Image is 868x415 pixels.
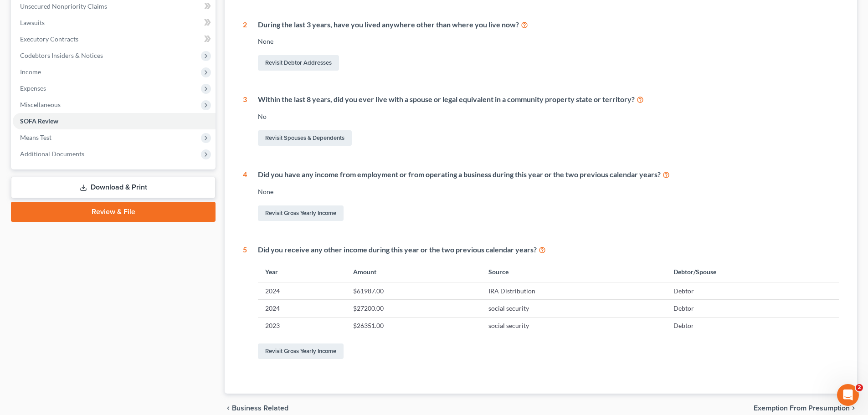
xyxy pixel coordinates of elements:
[232,405,288,412] span: Business Related
[13,113,216,129] a: SOFA Review
[20,51,103,59] span: Codebtors Insiders & Notices
[20,35,78,43] span: Executory Contracts
[666,262,839,282] th: Debtor/Spouse
[13,31,216,47] a: Executory Contracts
[20,2,107,10] span: Unsecured Nonpriority Claims
[837,384,859,406] iframe: Intercom live chat
[11,202,216,222] a: Review & File
[243,169,247,223] div: 4
[346,282,482,299] td: $61987.00
[258,262,345,282] th: Year
[481,317,666,334] td: social security
[20,101,61,108] span: Miscellaneous
[20,117,58,125] span: SOFA Review
[20,133,51,141] span: Means Test
[258,169,839,180] div: Did you have any income from employment or from operating a business during this year or the two ...
[11,177,216,198] a: Download & Print
[258,130,352,146] a: Revisit Spouses & Dependents
[13,15,216,31] a: Lawsuits
[666,300,839,317] td: Debtor
[258,282,345,299] td: 2024
[243,20,247,73] div: 2
[258,245,839,255] div: Did you receive any other income during this year or the two previous calendar years?
[754,405,857,412] button: Exemption from Presumption chevron_right
[856,384,863,391] span: 2
[481,282,666,299] td: IRA Distribution
[20,68,41,76] span: Income
[258,205,344,221] a: Revisit Gross Yearly Income
[258,112,839,121] div: No
[666,317,839,334] td: Debtor
[258,94,839,105] div: Within the last 8 years, did you ever live with a spouse or legal equivalent in a community prope...
[481,262,666,282] th: Source
[346,300,482,317] td: $27200.00
[258,37,839,46] div: None
[20,150,84,158] span: Additional Documents
[225,405,288,412] button: chevron_left Business Related
[225,405,232,412] i: chevron_left
[20,84,46,92] span: Expenses
[258,20,839,30] div: During the last 3 years, have you lived anywhere other than where you live now?
[258,55,339,71] a: Revisit Debtor Addresses
[258,317,345,334] td: 2023
[258,187,839,196] div: None
[754,405,850,412] span: Exemption from Presumption
[666,282,839,299] td: Debtor
[258,300,345,317] td: 2024
[346,262,482,282] th: Amount
[850,405,857,412] i: chevron_right
[481,300,666,317] td: social security
[243,245,247,361] div: 5
[20,19,45,26] span: Lawsuits
[258,343,344,359] a: Revisit Gross Yearly Income
[346,317,482,334] td: $26351.00
[243,94,247,148] div: 3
